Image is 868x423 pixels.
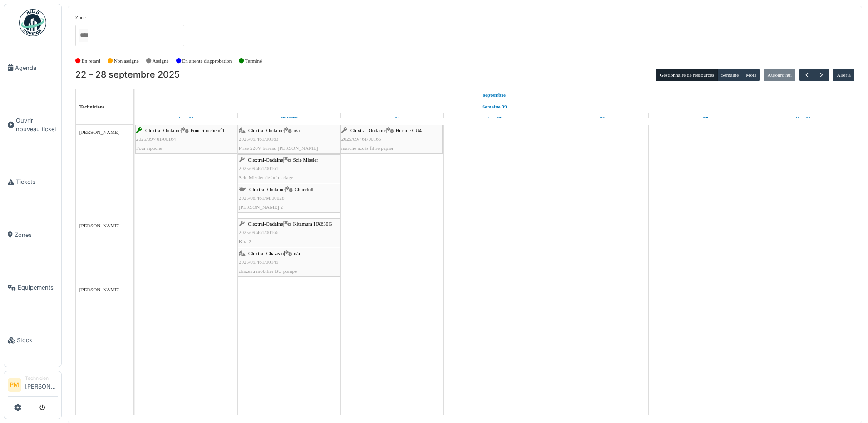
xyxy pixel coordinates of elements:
div: | [341,126,442,152]
button: Mois [742,69,760,81]
span: Équipements [18,283,58,292]
span: Kita 2 [239,239,252,244]
span: 2025/09/461/00161 [239,166,279,171]
a: 28 septembre 2025 [792,113,813,124]
input: Tous [79,29,88,42]
a: 23 septembre 2025 [278,113,300,124]
a: 22 septembre 2025 [177,113,196,124]
a: Stock [4,314,61,367]
span: [PERSON_NAME] 2 [239,204,283,210]
span: Kitamura HX630G [293,221,332,226]
span: Clextral-Chazeau [248,251,284,256]
span: Clextral-Ondaine [145,128,181,133]
a: 22 septembre 2025 [481,89,508,101]
label: Assigné [153,57,169,65]
div: | [239,220,339,246]
span: Clextral-Ondaine [248,157,283,162]
div: | [239,156,339,182]
span: 2025/09/461/00165 [341,136,381,142]
button: Semaine [717,69,742,81]
a: Agenda [4,41,61,94]
a: Ouvrir nouveau ticket [4,94,61,156]
li: [PERSON_NAME] [25,375,58,394]
span: [PERSON_NAME] [79,129,120,135]
span: Four ripoche [136,145,162,151]
a: 27 septembre 2025 [690,113,710,124]
span: Churchill [294,187,313,192]
span: Agenda [15,64,58,72]
span: Clextral-Ondaine [249,187,285,192]
span: Ouvrir nouveau ticket [16,116,58,133]
span: Scie Missler [293,157,318,162]
span: 2025/09/461/00166 [239,230,279,235]
span: Hermle CU4 [395,128,421,133]
span: n/a [294,251,300,256]
span: 2025/09/461/00163 [239,136,279,142]
button: Aller à [833,69,854,81]
span: 2025/09/461/00164 [136,136,176,142]
span: Scie Missler default sciage [239,175,293,180]
a: Zones [4,208,61,261]
a: Tickets [4,156,61,208]
img: Badge_color-CXgf-gQk.svg [19,9,46,36]
label: En retard [82,57,100,65]
div: | [136,126,237,152]
span: Clextral-Ondaine [350,128,386,133]
button: Précédent [799,69,814,82]
div: | [239,249,339,275]
span: 2025/09/461/00149 [239,259,279,265]
label: Zone [75,14,86,21]
label: En attente d'approbation [182,57,232,65]
span: Clextral-Ondaine [248,128,284,133]
div: | [239,185,339,211]
div: Technicien [25,375,58,382]
span: [PERSON_NAME] [79,223,120,228]
span: [PERSON_NAME] [79,287,120,292]
a: 25 septembre 2025 [485,113,504,124]
a: 24 septembre 2025 [382,113,402,124]
span: Stock [17,336,58,344]
label: Non assigné [114,57,139,65]
span: Zones [15,231,58,239]
button: Gestionnaire de ressources [656,69,718,81]
button: Suivant [814,69,829,82]
span: n/a [293,128,300,133]
h2: 22 – 28 septembre 2025 [75,69,180,80]
a: 26 septembre 2025 [587,113,607,124]
span: Tickets [16,177,58,186]
span: Prise 220V bureau [PERSON_NAME] [239,145,318,151]
button: Aujourd'hui [764,69,795,81]
a: Semaine 39 [480,101,509,113]
span: 2025/08/461/M/00028 [239,195,285,201]
li: PM [8,378,21,392]
label: Terminé [245,57,262,65]
span: chazeau mobilier BU pompe [239,268,297,274]
div: | [239,126,339,152]
a: Équipements [4,261,61,314]
span: Four ripoche n°1 [190,128,225,133]
a: PM Technicien[PERSON_NAME] [8,375,58,397]
span: Clextral-Ondaine [248,221,283,226]
span: Techniciens [79,104,105,109]
span: marché accès filtre papier [341,145,394,151]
